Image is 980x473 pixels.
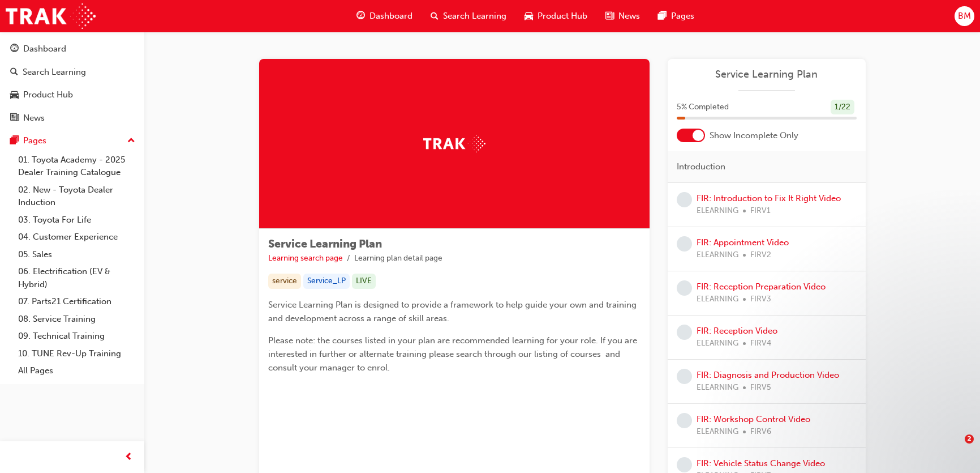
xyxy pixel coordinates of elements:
[942,434,969,462] iframe: Intercom live chat
[677,369,692,384] span: learningRecordVerb_NONE-icon
[697,425,738,438] span: ELEARNING
[10,67,18,78] span: search-icon
[127,134,135,148] span: up-icon
[697,337,738,350] span: ELEARNING
[750,293,771,306] span: FIRV3
[10,113,19,123] span: news-icon
[677,280,692,296] span: learningRecordVerb_NONE-icon
[677,236,692,252] span: learningRecordVerb_NONE-icon
[10,90,19,100] span: car-icon
[618,10,640,23] span: News
[14,345,140,363] a: 10. TUNE Rev-Up Training
[422,5,515,28] a: search-iconSearch Learning
[605,9,614,23] span: news-icon
[515,5,596,28] a: car-iconProduct Hub
[14,327,140,345] a: 09. Technical Training
[124,450,133,465] span: prev-icon
[658,9,667,23] span: pages-icon
[14,151,140,181] a: 01. Toyota Academy - 2025 Dealer Training Catalogue
[750,204,771,218] span: FIRV1
[677,101,729,114] span: 5 % Completed
[14,310,140,328] a: 08. Service Training
[5,62,140,83] a: Search Learning
[955,6,974,26] button: BM
[10,44,19,54] span: guage-icon
[750,425,771,438] span: FIRV6
[268,237,382,250] span: Service Learning Plan
[750,337,771,350] span: FIRV4
[268,253,343,263] a: Learning search page
[268,335,639,373] span: Please note: the courses listed in your plan are recommended learning for your role. If you are i...
[525,9,533,23] span: car-icon
[596,5,649,28] a: news-iconNews
[677,192,692,207] span: learningRecordVerb_NONE-icon
[6,3,96,29] img: Trak
[5,108,140,129] a: News
[268,300,639,323] span: Service Learning Plan is designed to provide a framework to help guide your own and training and ...
[23,66,86,79] div: Search Learning
[5,130,140,151] button: Pages
[14,228,140,246] a: 04. Customer Experience
[354,252,442,265] li: Learning plan detail page
[697,282,826,292] a: FIR: Reception Preparation Video
[14,246,140,263] a: 05. Sales
[443,10,506,23] span: Search Learning
[697,293,738,306] span: ELEARNING
[431,9,439,23] span: search-icon
[23,134,46,147] div: Pages
[697,326,777,336] a: FIR: Reception Video
[303,274,350,289] div: Service_LP
[14,211,140,229] a: 03. Toyota For Life
[356,9,365,23] span: guage-icon
[697,370,839,380] a: FIR: Diagnosis and Production Video
[677,457,692,472] span: learningRecordVerb_NONE-icon
[677,160,725,173] span: Introduction
[697,193,841,203] a: FIR: Introduction to Fix It Right Video
[23,42,66,56] div: Dashboard
[697,381,738,394] span: ELEARNING
[697,414,810,424] a: FIR: Workshop Control Video
[710,129,798,142] span: Show Incomplete Only
[677,413,692,428] span: learningRecordVerb_NONE-icon
[965,434,974,444] span: 2
[14,181,140,211] a: 02. New - Toyota Dealer Induction
[14,263,140,293] a: 06. Electrification (EV & Hybrid)
[750,249,771,262] span: FIRV2
[5,39,140,59] a: Dashboard
[671,10,694,23] span: Pages
[697,249,738,262] span: ELEARNING
[831,100,854,115] div: 1 / 22
[23,112,45,125] div: News
[268,274,301,289] div: service
[369,10,412,23] span: Dashboard
[423,135,485,152] img: Trak
[10,136,19,146] span: pages-icon
[538,10,587,23] span: Product Hub
[14,362,140,380] a: All Pages
[5,84,140,105] a: Product Hub
[14,293,140,310] a: 07. Parts21 Certification
[697,204,738,218] span: ELEARNING
[958,10,971,23] span: BM
[5,36,140,130] button: DashboardSearch LearningProduct HubNews
[649,5,703,28] a: pages-iconPages
[677,325,692,340] span: learningRecordVerb_NONE-icon
[697,237,789,248] a: FIR: Appointment Video
[347,5,422,28] a: guage-iconDashboard
[677,68,857,81] a: Service Learning Plan
[697,458,825,468] a: FIR: Vehicle Status Change Video
[352,274,376,289] div: LIVE
[23,88,73,101] div: Product Hub
[750,381,771,394] span: FIRV5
